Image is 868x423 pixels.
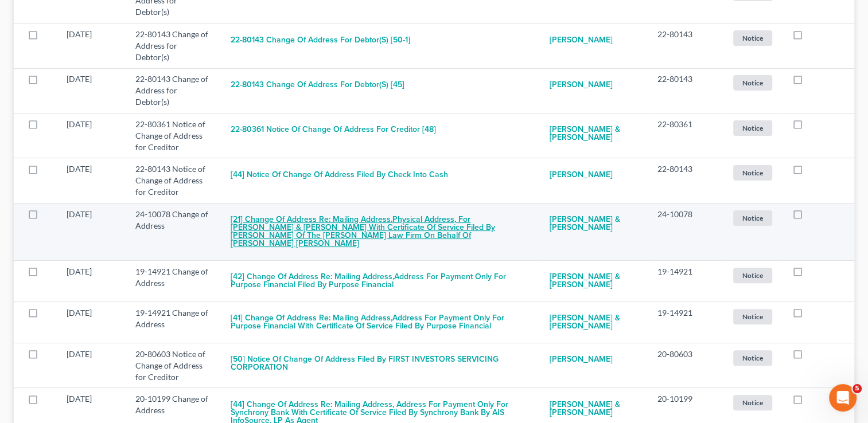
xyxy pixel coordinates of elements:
a: [PERSON_NAME] & [PERSON_NAME] [550,119,639,150]
a: [PERSON_NAME] & [PERSON_NAME] [550,266,639,297]
span: 5 [853,384,862,393]
a: [PERSON_NAME] & [PERSON_NAME] [550,209,639,240]
td: 20-80603 Notice of Change of Address for Creditor [126,343,221,387]
iframe: Intercom live chat [829,384,857,412]
button: 22-80143 Change of Address for Debtor(s) [50-1] [231,29,410,52]
td: 19-14921 [648,260,722,301]
button: [41] Change of Address re: Mailing Address,Address for Payment only for Purpose Financial with Ce... [231,307,531,338]
td: 19-14921 Change of Address [126,301,221,343]
td: 19-14921 Change of Address [126,260,221,301]
td: [DATE] [57,23,126,68]
td: 22-80143 Change of Address for Debtor(s) [126,68,221,113]
td: 22-80143 Change of Address for Debtor(s) [126,23,221,68]
span: Notice [733,210,772,226]
span: Notice [733,268,772,283]
button: [21] Change of Address re: Mailing Address,Physical Address, for [PERSON_NAME] & [PERSON_NAME] wi... [231,209,531,256]
a: [PERSON_NAME] [550,348,613,371]
span: Notice [733,75,772,91]
a: Notice [731,119,774,138]
span: Notice [733,30,772,46]
td: [DATE] [57,68,126,113]
a: [PERSON_NAME] [550,163,613,186]
a: Notice [731,393,774,412]
button: [50] Notice of Change of Address Filed by FIRST INVESTORS SERVICING CORPORATION [231,348,531,379]
a: [PERSON_NAME] & [PERSON_NAME] [550,307,639,338]
span: Notice [733,120,772,136]
button: 22-80143 Change of Address for Debtor(s) [45] [231,73,404,96]
td: 22-80143 [648,68,722,113]
td: 22-80143 [648,23,722,68]
a: Notice [731,266,774,285]
a: Notice [731,209,774,228]
td: 24-10078 [648,203,722,260]
td: 24-10078 Change of Address [126,203,221,260]
td: [DATE] [57,260,126,301]
td: 22-80143 Notice of Change of Address for Creditor [126,158,221,203]
td: 19-14921 [648,301,722,343]
td: 22-80361 [648,113,722,158]
a: Notice [731,307,774,326]
button: [42] Change of Address re: Mailing Address,Address for Payment only for Purpose Financial Filed b... [231,266,531,297]
td: [DATE] [57,203,126,260]
td: 22-80143 [648,158,722,203]
a: Notice [731,348,774,367]
td: 20-80603 [648,343,722,387]
button: 22-80361 Notice of Change of Address for Creditor [48] [231,119,436,142]
td: [DATE] [57,301,126,343]
button: [44] Notice of Change of Address Filed by Check Into Cash [231,163,448,186]
a: Notice [731,163,774,182]
td: [DATE] [57,158,126,203]
span: Notice [733,165,772,181]
span: Notice [733,309,772,324]
span: Notice [733,395,772,410]
td: [DATE] [57,113,126,158]
span: Notice [733,350,772,366]
td: 22-80361 Notice of Change of Address for Creditor [126,113,221,158]
td: [DATE] [57,343,126,387]
a: Notice [731,29,774,48]
a: [PERSON_NAME] [550,29,613,52]
a: Notice [731,73,774,92]
a: [PERSON_NAME] [550,73,613,96]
